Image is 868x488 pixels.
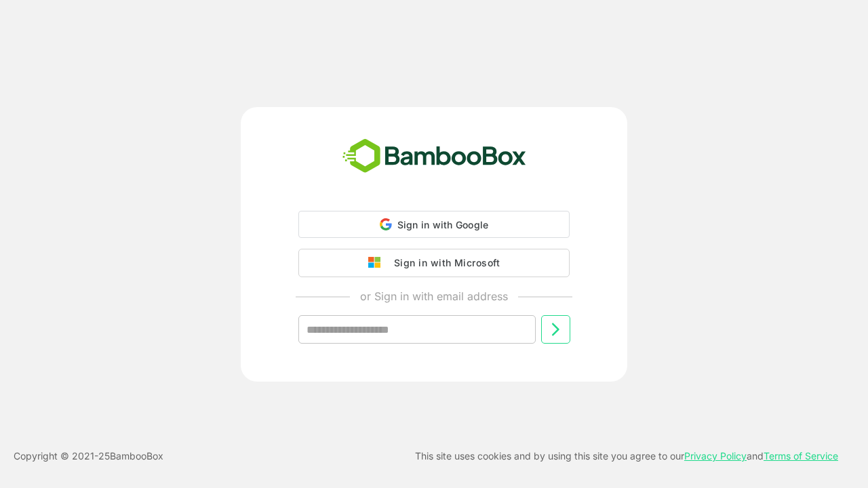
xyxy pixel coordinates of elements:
p: or Sign in with email address [360,288,508,304]
button: Sign in with Microsoft [298,249,570,277]
p: Copyright © 2021- 25 BambooBox [14,448,163,464]
div: Sign in with Google [298,211,570,238]
a: Terms of Service [764,450,838,462]
p: This site uses cookies and by using this site you agree to our and [415,448,838,464]
a: Privacy Policy [684,450,747,462]
img: bamboobox [335,134,534,179]
img: google [368,257,387,269]
span: Sign in with Google [397,219,489,230]
div: Sign in with Microsoft [387,254,500,272]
